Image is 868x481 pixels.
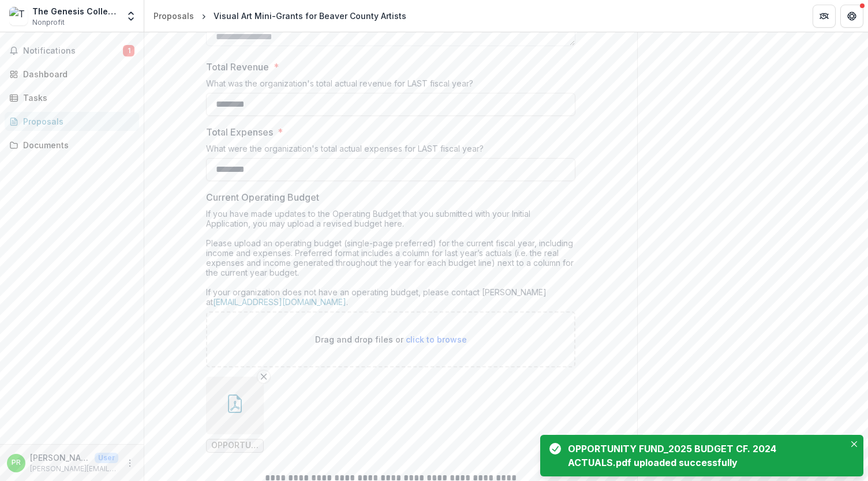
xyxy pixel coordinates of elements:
div: Documents [23,139,130,151]
div: Visual Art Mini-Grants for Beaver County Artists [214,10,406,22]
button: Open entity switcher [123,5,139,28]
a: Proposals [149,7,199,24]
p: [PERSON_NAME] [30,452,90,464]
div: Notifications-bottom-right [536,430,868,481]
button: Remove File [257,370,271,384]
div: OPPORTUNITY FUND_2025 BUDGET CF. 2024 ACTUALS.pdf uploaded successfully [568,442,840,469]
p: [PERSON_NAME][EMAIL_ADDRESS][DOMAIN_NAME] [30,464,118,474]
span: OPPORTUNITY FUND_2025 BUDGET CF. 2024 ACTUALS.pdf [211,441,259,450]
div: Dashboard [23,68,130,80]
button: Get Help [840,5,863,28]
div: Proposals [154,10,194,22]
p: Drag and drop files or [315,333,467,345]
button: Close [847,437,861,451]
div: Pamela Rossi-Keen [12,459,21,467]
a: [EMAIL_ADDRESS][DOMAIN_NAME] [213,297,346,307]
button: Partners [813,5,836,28]
a: Tasks [5,88,139,107]
span: Nonprofit [32,17,65,28]
div: What were the organization's total actual expenses for LAST fiscal year? [206,144,575,158]
a: Dashboard [5,65,139,84]
a: Proposals [5,112,139,131]
a: Documents [5,136,139,155]
p: Total Expenses [206,125,273,139]
p: Current Operating Budget [206,190,319,204]
button: Notifications1 [5,42,139,60]
p: Total Revenue [206,60,269,74]
div: What was the organization's total actual revenue for LAST fiscal year? [206,78,575,93]
nav: breadcrumb [149,7,411,24]
div: If you have made updates to the Operating Budget that you submitted with your Initial Application... [206,209,575,311]
div: The Genesis Collective [32,5,118,17]
button: More [123,456,137,470]
div: Proposals [23,115,130,127]
img: The Genesis Collective [9,7,28,25]
div: Tasks [23,92,130,104]
p: User [95,453,118,463]
span: 1 [123,45,134,57]
span: Notifications [23,46,123,56]
span: click to browse [406,335,467,344]
div: Remove FileOPPORTUNITY FUND_2025 BUDGET CF. 2024 ACTUALS.pdf [206,377,264,453]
